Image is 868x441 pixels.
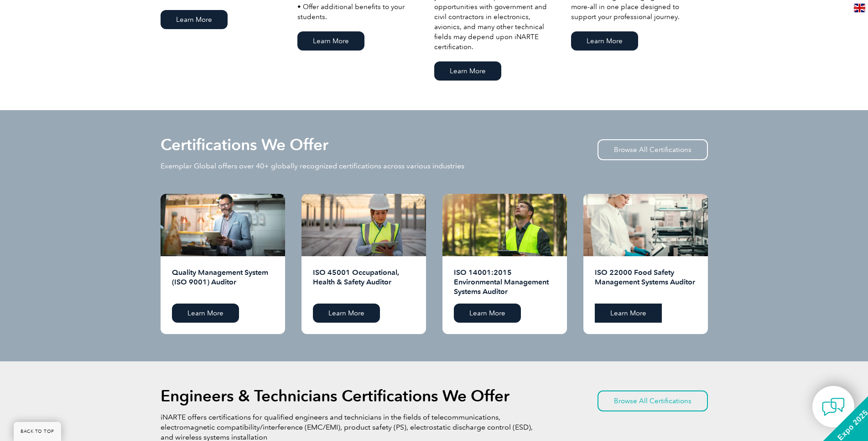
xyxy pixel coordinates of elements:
a: Learn More [454,304,521,323]
img: contact-chat.png [822,395,845,418]
a: Browse All Certifications [598,139,708,160]
a: Learn More [297,31,364,51]
h2: Certifications We Offer [161,137,328,152]
a: Learn More [313,304,380,323]
a: BACK TO TOP [14,422,61,441]
p: Exemplar Global offers over 40+ globally recognized certifications across various industries [161,161,464,171]
a: Learn More [571,31,638,51]
a: Browse All Certifications [598,390,708,411]
h2: Engineers & Technicians Certifications We Offer [161,389,509,403]
a: Learn More [595,304,662,323]
h2: ISO 45001 Occupational, Health & Safety Auditor [313,268,415,297]
a: Learn More [434,61,501,81]
a: Learn More [172,304,239,323]
h2: ISO 22000 Food Safety Management Systems Auditor [595,268,696,297]
a: Learn More [161,10,228,29]
h2: ISO 14001:2015 Environmental Management Systems Auditor [454,268,556,297]
h2: Quality Management System (ISO 9001) Auditor [172,268,274,297]
img: en [854,4,865,12]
